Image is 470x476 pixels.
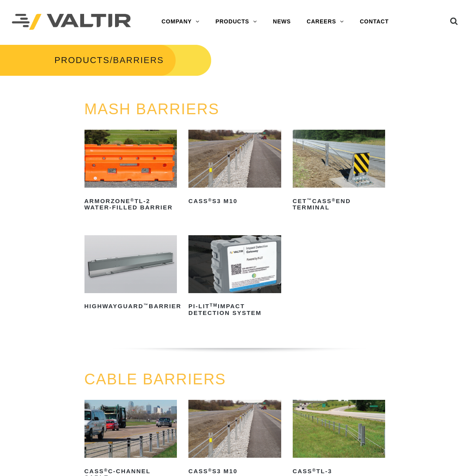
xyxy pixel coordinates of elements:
[299,14,352,30] a: CAREERS
[84,300,177,313] h2: HighwayGuard Barrier
[210,303,218,307] sup: TM
[188,195,281,207] h2: CASS S3 M10
[84,195,177,214] h2: ArmorZone TL-2 Water-Filled Barrier
[352,14,397,30] a: CONTACT
[153,14,207,30] a: COMPANY
[12,14,131,30] img: Valtir
[130,198,134,202] sup: ®
[104,468,108,472] sup: ®
[84,130,177,214] a: ArmorZone®TL-2 Water-Filled Barrier
[207,14,265,30] a: PRODUCTS
[208,198,212,202] sup: ®
[208,468,212,472] sup: ®
[332,198,336,202] sup: ®
[312,468,316,472] sup: ®
[54,55,109,65] a: PRODUCTS
[144,303,149,307] sup: ™
[84,101,220,117] a: MASH BARRIERS
[265,14,299,30] a: NEWS
[293,130,386,214] a: CET™CASS®End Terminal
[188,130,281,207] a: CASS®S3 M10
[188,300,281,319] h2: PI-LIT Impact Detection System
[84,235,177,313] a: HighwayGuard™Barrier
[188,235,281,319] a: PI-LITTMImpact Detection System
[113,55,164,65] span: BARRIERS
[307,198,312,202] sup: ™
[293,195,386,214] h2: CET CASS End Terminal
[84,371,226,388] a: CABLE BARRIERS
